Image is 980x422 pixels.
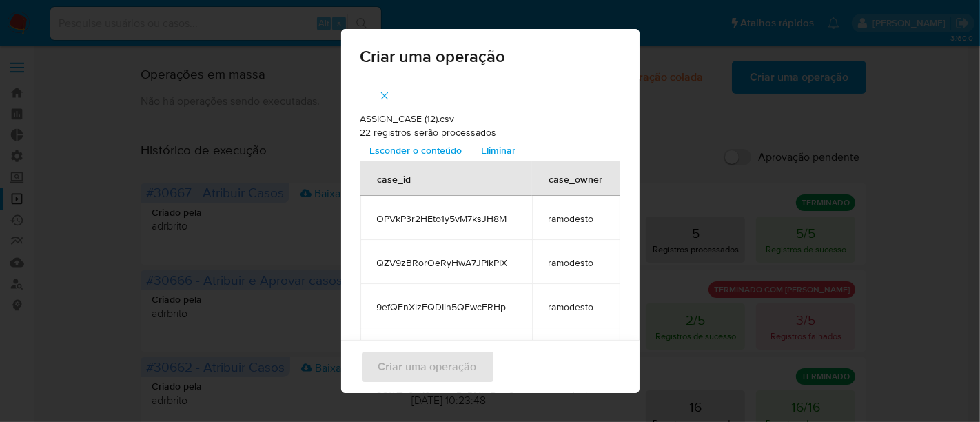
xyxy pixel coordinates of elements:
[482,141,516,160] span: Eliminar
[549,257,604,269] span: ramodesto
[549,212,604,225] span: ramodesto
[377,212,515,225] span: OPVkP3r2HEto1y5vM7ksJH8M
[360,112,620,126] p: ASSIGN_CASE (12).csv
[370,141,462,160] span: Esconder o conteúdo
[360,126,620,140] p: 22 registros serão processados
[361,162,428,195] div: case_id
[360,139,472,161] button: Esconder o conteúdo
[360,48,620,65] span: Criar uma operação
[533,162,620,195] div: case_owner
[377,257,515,269] span: QZV9zBRorOeRyHwA7JPikPIX
[377,301,515,313] span: 9efQFnXlzFQDIin5QFwcERHp
[472,139,526,161] button: Eliminar
[549,301,604,313] span: ramodesto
